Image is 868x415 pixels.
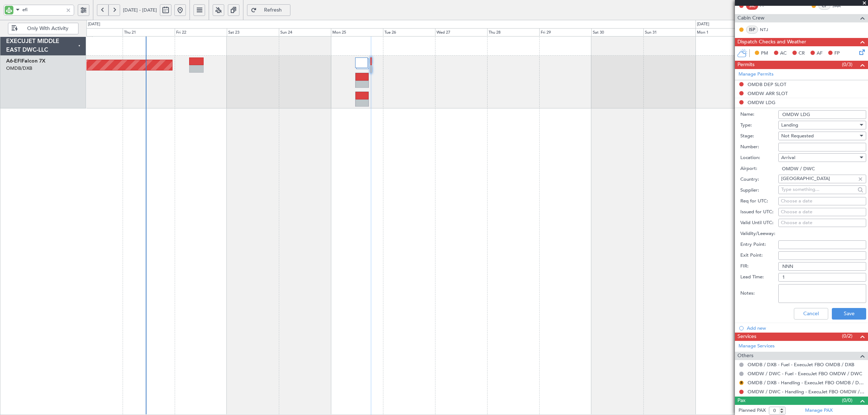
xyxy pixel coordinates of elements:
[781,219,864,227] div: Choose a date
[760,3,776,9] div: - -
[794,308,828,320] button: Cancel
[739,407,766,414] label: Planned PAX
[279,28,331,37] div: Sun 24
[740,122,778,129] label: Type:
[6,59,22,64] span: A6-EFI
[740,219,778,227] label: Valid Until UTC:
[737,397,745,405] span: Pax
[746,2,758,10] div: SIC
[842,61,852,68] span: (0/3)
[740,290,778,297] label: Notes:
[6,65,32,72] a: OMDB/DXB
[737,352,753,360] span: Others
[781,154,795,161] span: Arrival
[748,361,854,368] a: OMDB / DXB - Fuel - ExecuJet FBO OMDB / DXB
[781,209,864,216] div: Choose a date
[748,371,862,377] a: OMDW / DWC - Fuel - ExecuJet FBO OMDW / DWC
[737,333,756,341] span: Services
[748,81,786,87] div: OMDB DEP SLOT
[737,14,765,22] span: Cabin Crew
[748,389,864,395] a: OMDW / DWC - Handling - ExecuJet FBO OMDW / DWC
[175,28,227,37] div: Fri 22
[781,173,855,184] input: Type something...
[832,3,848,9] a: SAA
[740,198,778,205] label: Req for UTC:
[740,187,778,194] label: Supplier:
[435,28,487,37] div: Wed 27
[247,4,290,16] button: Refresh
[737,38,806,46] span: Dispatch Checks and Weather
[748,380,864,386] a: OMDB / DXB - Handling - ExecuJet FBO OMDB / DXB
[539,28,591,37] div: Fri 29
[781,184,855,195] input: Type something...
[740,144,778,151] label: Number:
[8,23,78,34] button: Only With Activity
[842,397,852,404] span: (0/0)
[805,407,833,414] a: Manage PAX
[88,21,100,27] div: [DATE]
[740,263,778,270] label: FIR:
[842,332,852,340] span: (0/2)
[834,50,840,57] span: FP
[22,4,63,15] input: A/C (Reg. or Type)
[591,28,643,37] div: Sat 30
[740,209,778,216] label: Issued for UTC:
[739,343,775,350] a: Manage Services
[760,26,776,33] a: NTJ
[123,7,157,13] span: [DATE] - [DATE]
[761,50,768,57] span: PM
[737,61,754,69] span: Permits
[832,308,866,320] button: Save
[746,26,758,34] div: ISP
[383,28,435,37] div: Tue 26
[748,90,788,97] div: OMDW ARR SLOT
[697,21,709,27] div: [DATE]
[740,133,778,140] label: Stage:
[739,381,744,385] button: R
[740,176,778,183] label: Country:
[740,252,778,259] label: Exit Point:
[781,133,814,139] span: Not Requested
[19,26,76,31] span: Only With Activity
[817,50,822,57] span: AF
[740,274,778,281] label: Lead Time:
[331,28,383,37] div: Mon 25
[799,50,805,57] span: CR
[780,50,787,57] span: AC
[740,230,778,238] label: Validity/Leeway:
[258,8,288,13] span: Refresh
[643,28,695,37] div: Sun 31
[740,165,778,172] label: Airport:
[781,122,798,128] span: Landing
[818,2,830,10] div: CP
[71,28,123,37] div: Wed 20
[739,71,774,78] a: Manage Permits
[740,241,778,248] label: Entry Point:
[778,262,866,271] input: NNN
[740,154,778,162] label: Location:
[487,28,539,37] div: Thu 28
[6,59,46,64] a: A6-EFIFalcon 7X
[227,28,279,37] div: Sat 23
[740,111,778,118] label: Name:
[781,198,864,205] div: Choose a date
[123,28,175,37] div: Thu 21
[695,28,748,37] div: Mon 1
